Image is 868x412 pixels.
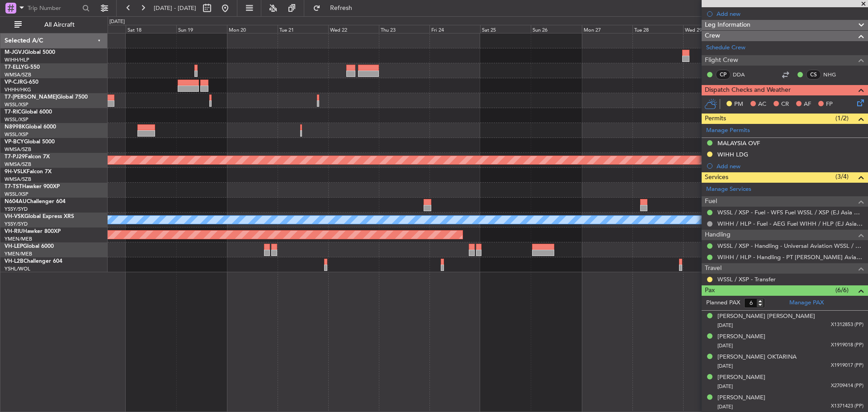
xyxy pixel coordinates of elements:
span: AC [758,100,766,109]
a: YSHL/WOL [5,265,30,272]
span: Services [705,172,728,183]
div: MALAYSIA OVF [717,139,760,147]
input: Trip Number [28,1,80,15]
span: 9H-VSLK [5,169,27,175]
span: Permits [705,114,726,124]
div: Wed 22 [328,25,379,33]
a: YMEN/MEB [5,251,32,257]
a: YMEN/MEB [5,236,32,242]
div: Add new [717,162,863,170]
a: WSSL / XSP - Handling - Universal Aviation WSSL / XSP [717,242,863,250]
span: T7-RIC [5,109,21,115]
span: Dispatch Checks and Weather [705,85,791,95]
span: VH-VSK [5,214,24,219]
span: X1371423 (PP) [831,403,863,410]
a: Manage PAX [789,298,824,308]
div: [PERSON_NAME] [717,332,765,341]
a: NHG [823,71,844,79]
a: DDA [733,71,753,79]
span: T7-ELLY [5,65,24,70]
div: WIHH LDG [717,151,748,158]
label: Planned PAX [706,298,740,308]
span: Refresh [322,5,360,11]
span: M-JGVJ [5,50,24,55]
div: Mon 27 [582,25,632,33]
a: N604AUChallenger 604 [5,199,66,204]
a: WSSL/XSP [5,101,28,108]
a: YSSY/SYD [5,221,28,227]
span: All Aircraft [24,22,95,28]
div: Tue 21 [278,25,328,33]
span: X1919017 (PP) [831,362,863,369]
div: Sat 18 [126,25,176,33]
a: M-JGVJGlobal 5000 [5,50,55,55]
span: Handling [705,230,731,240]
a: WIHH / HLP - Fuel - AEG Fuel WIHH / HLP (EJ Asia Only) [717,220,863,227]
span: X1312853 (PP) [831,321,863,329]
button: All Aircraft [10,18,98,32]
a: T7-RICGlobal 6000 [5,109,52,115]
span: VP-CJR [5,80,23,85]
a: VH-L2BChallenger 604 [5,259,62,264]
span: PM [734,100,743,109]
div: [PERSON_NAME] [PERSON_NAME] [717,312,815,321]
a: N8998KGlobal 6000 [5,124,56,130]
div: Sat 25 [480,25,531,33]
a: WMSA/SZB [5,146,31,153]
div: Tue 28 [632,25,683,33]
div: Add new [717,10,863,18]
div: Mon 20 [227,25,278,33]
div: [PERSON_NAME] [717,373,765,382]
a: WSSL/XSP [5,191,28,198]
div: CS [806,70,821,80]
span: X1919018 (PP) [831,341,863,349]
div: Sun 26 [531,25,581,33]
a: WMSA/SZB [5,161,31,168]
span: Travel [705,263,722,274]
span: Crew [705,31,720,41]
div: Wed 29 [683,25,734,33]
a: T7-PJ29Falcon 7X [5,154,50,160]
a: WSSL/XSP [5,131,28,138]
div: [PERSON_NAME] [717,393,765,403]
span: VH-LEP [5,244,23,249]
div: [PERSON_NAME] OKTARINA [717,353,797,362]
span: AF [804,100,811,109]
span: FP [826,100,833,109]
a: T7-[PERSON_NAME]Global 7500 [5,95,88,100]
span: CR [781,100,789,109]
span: (1/2) [835,114,849,123]
a: Manage Permits [706,126,750,135]
span: [DATE] [717,342,733,349]
a: WIHH / HLP - Handling - PT [PERSON_NAME] Aviasi WIHH / HLP [717,253,863,261]
span: VP-BCY [5,139,24,145]
a: T7-TSTHawker 900XP [5,184,60,189]
span: T7-[PERSON_NAME] [5,95,57,100]
a: VH-RIUHawker 800XP [5,229,61,234]
a: WSSL / XSP - Transfer [717,275,776,283]
a: Schedule Crew [706,43,745,52]
span: Flight Crew [705,55,738,66]
span: [DATE] [717,322,733,329]
span: [DATE] - [DATE] [154,4,196,12]
div: [DATE] [109,18,125,26]
div: Thu 23 [379,25,429,33]
a: WMSA/SZB [5,176,31,183]
span: Fuel [705,196,717,207]
a: VH-VSKGlobal Express XRS [5,214,74,219]
span: N8998K [5,124,25,130]
span: [DATE] [717,403,733,410]
div: Fri 24 [429,25,480,33]
button: Refresh [309,1,363,15]
span: VH-RIU [5,229,23,234]
a: VH-LEPGlobal 6000 [5,244,54,249]
a: VHHH/HKG [5,86,31,93]
span: (3/4) [835,172,849,181]
span: N604AU [5,199,27,204]
span: T7-TST [5,184,22,189]
a: VP-BCYGlobal 5000 [5,139,55,145]
a: 9H-VSLKFalcon 7X [5,169,52,175]
a: Manage Services [706,185,751,194]
span: VH-L2B [5,259,24,264]
a: VP-CJRG-650 [5,80,38,85]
